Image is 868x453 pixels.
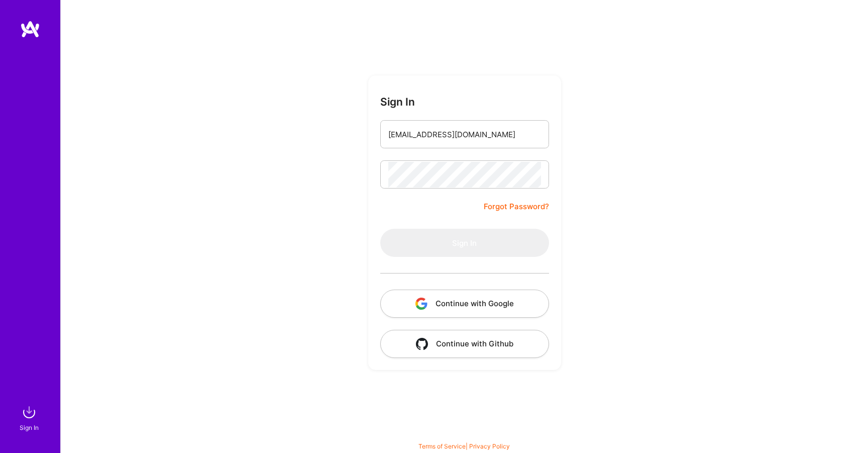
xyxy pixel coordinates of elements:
a: Terms of Service [418,442,466,450]
a: sign inSign In [21,402,39,433]
img: sign in [19,402,39,422]
img: logo [20,20,40,38]
button: Continue with Google [380,290,549,318]
h3: Sign In [380,96,415,108]
div: Sign In [20,422,39,433]
div: © 2025 ATeams Inc., All rights reserved. [60,423,868,448]
img: icon [416,338,428,350]
span: | [418,442,510,450]
img: icon [415,298,427,310]
a: Forgot Password? [484,201,549,213]
button: Continue with Github [380,330,549,358]
input: Email... [388,122,541,147]
a: Privacy Policy [469,442,510,450]
button: Sign In [380,229,549,257]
